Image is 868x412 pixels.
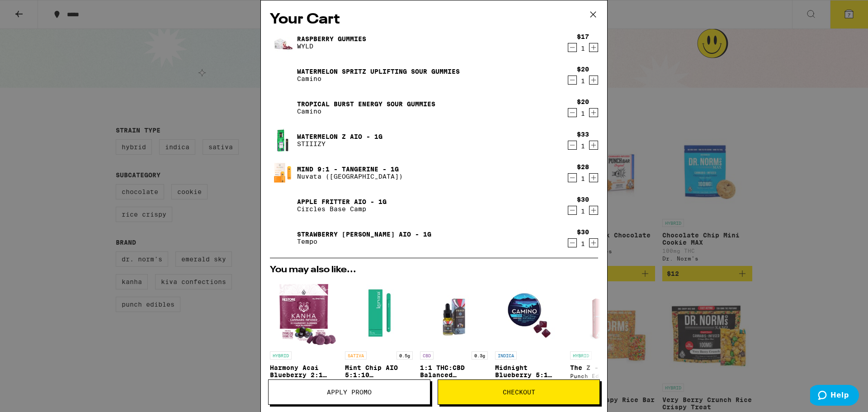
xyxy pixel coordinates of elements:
a: Apple Fritter AIO - 1g [297,198,387,205]
p: STIIIZY [297,140,382,147]
img: Punch Edibles - The Z - 1g [578,279,630,347]
button: Increment [589,108,598,117]
button: Decrement [568,76,577,85]
button: Increment [589,206,598,215]
a: Watermelon Z AIO - 1g [297,133,382,140]
a: Mind 9:1 - Tangerine - 1g [297,166,403,173]
button: Increment [589,238,598,247]
a: Open page for 1:1 THC:CBD Balanced Tincture - 300mg from Proof [420,279,488,399]
p: Nuvata ([GEOGRAPHIC_DATA]) [297,173,403,180]
button: Apply Promo [268,379,430,405]
div: $33 [577,131,589,138]
button: Decrement [568,43,577,52]
button: Decrement [568,141,577,150]
p: Camino [297,75,460,82]
p: Midnight Blueberry 5:1 Sleep Gummies [495,364,563,379]
span: Apply Promo [327,389,372,395]
img: Mind 9:1 - Tangerine - 1g [270,160,295,185]
p: The Z - 1g [570,364,638,371]
div: 1 [577,240,589,247]
div: $28 [577,163,589,170]
button: Decrement [568,108,577,117]
img: Strawberry Beltz AIO - 1g [270,225,295,251]
img: Kanha - Harmony Acai Blueberry 2:1 CBG Gummies [270,279,337,347]
div: $20 [577,98,589,105]
p: Harmony Acai Blueberry 2:1 CBG Gummies [270,364,338,379]
p: 0.5g [396,351,413,360]
img: Kurvana - Mint Chip AIO 5:1:10 CBD:CBG:THC - 0.5g [345,279,413,347]
div: 1 [577,142,589,150]
img: Watermelon Z AIO - 1g [270,128,295,153]
button: Decrement [568,173,577,182]
div: $30 [577,196,589,203]
a: Open page for The Z - 1g from Punch Edibles [570,279,638,399]
button: Decrement [568,238,577,247]
img: Proof - 1:1 THC:CBD Balanced Tincture - 300mg [420,279,488,347]
h2: Your Cart [270,9,598,30]
p: 0.3g [472,351,488,360]
div: 1 [577,77,589,85]
div: 1 [577,208,589,215]
a: Raspberry Gummies [297,35,366,43]
span: Checkout [503,389,535,395]
button: Increment [589,76,598,85]
p: WYLD [297,43,366,50]
img: Apple Fritter AIO - 1g [270,193,295,218]
img: Watermelon Spritz Uplifting Sour Gummies [270,62,295,88]
div: 1 [577,175,589,182]
button: Increment [589,173,598,182]
p: SATIVA [345,351,367,360]
div: $20 [577,66,589,73]
div: 1 [577,110,589,117]
button: Decrement [568,206,577,215]
p: Camino [297,108,435,115]
p: Tempo [297,238,431,245]
div: Punch Edibles [570,373,638,379]
img: Tropical Burst Energy Sour Gummies [270,95,295,120]
p: HYBRID [570,351,592,360]
a: Open page for Harmony Acai Blueberry 2:1 CBG Gummies from Kanha [270,279,338,399]
p: CBD [420,351,434,360]
iframe: Opens a widget where you can find more information [810,385,859,407]
div: 1 [577,45,589,52]
img: Camino - Midnight Blueberry 5:1 Sleep Gummies [495,279,563,347]
p: INDICA [495,351,517,360]
img: Raspberry Gummies [270,30,295,55]
p: Circles Base Camp [297,205,387,213]
p: Mint Chip AIO 5:1:10 CBD:CBG:THC - 0.5g [345,364,413,379]
p: 1:1 THC:CBD Balanced Tincture - 300mg [420,364,488,379]
h2: You may also like... [270,265,598,275]
button: Checkout [438,379,600,405]
a: Tropical Burst Energy Sour Gummies [297,100,435,108]
div: $17 [577,33,589,40]
button: Increment [589,43,598,52]
a: Open page for Mint Chip AIO 5:1:10 CBD:CBG:THC - 0.5g from Kurvana [345,279,413,399]
a: Watermelon Spritz Uplifting Sour Gummies [297,68,460,75]
a: Strawberry [PERSON_NAME] AIO - 1g [297,231,431,238]
button: Increment [589,141,598,150]
a: Open page for Midnight Blueberry 5:1 Sleep Gummies from Camino [495,279,563,399]
div: $30 [577,228,589,236]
